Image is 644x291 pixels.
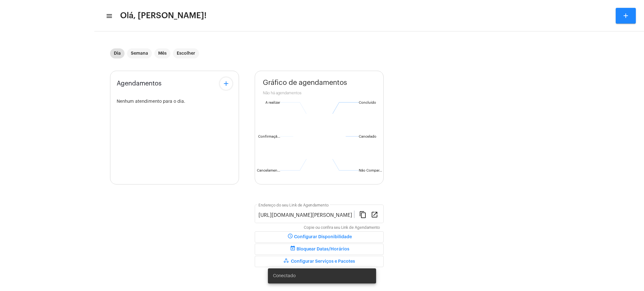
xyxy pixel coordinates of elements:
mat-chip: Escolher [173,48,199,58]
mat-icon: content_copy [359,211,367,218]
mat-icon: add [622,12,630,19]
span: Olá, [PERSON_NAME]! [120,11,207,21]
text: Concluído [359,101,376,104]
text: Confirmaçã... [258,135,280,139]
text: Cancelamen... [257,169,280,172]
mat-chip: Semana [127,48,152,58]
mat-hint: Copie ou confira seu Link de Agendamento [304,226,380,230]
div: Nenhum atendimento para o dia. [117,99,232,104]
mat-icon: event_busy [289,245,297,253]
text: A realizar [265,101,280,104]
mat-chip: Dia [110,48,125,58]
span: Gráfico de agendamentos [263,79,347,86]
button: Configurar Serviços e Pacotes [255,256,384,267]
mat-chip: Mês [154,48,170,58]
button: Configurar Disponibilidade [255,231,384,243]
text: Não Compar... [359,169,382,172]
span: Conectado [273,273,296,279]
mat-icon: schedule [286,233,294,241]
input: Link [258,212,354,218]
span: Configurar Disponibilidade [286,235,352,239]
span: Configurar Serviços e Pacotes [283,259,355,264]
span: Bloquear Datas/Horários [289,247,349,251]
span: Agendamentos [117,80,162,87]
text: Cancelado [359,135,376,138]
mat-icon: workspaces_outlined [283,258,291,265]
mat-icon: add [222,80,230,87]
mat-icon: sidenav icon [106,12,112,20]
mat-icon: open_in_new [371,211,378,218]
button: Bloquear Datas/Horários [255,244,384,255]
